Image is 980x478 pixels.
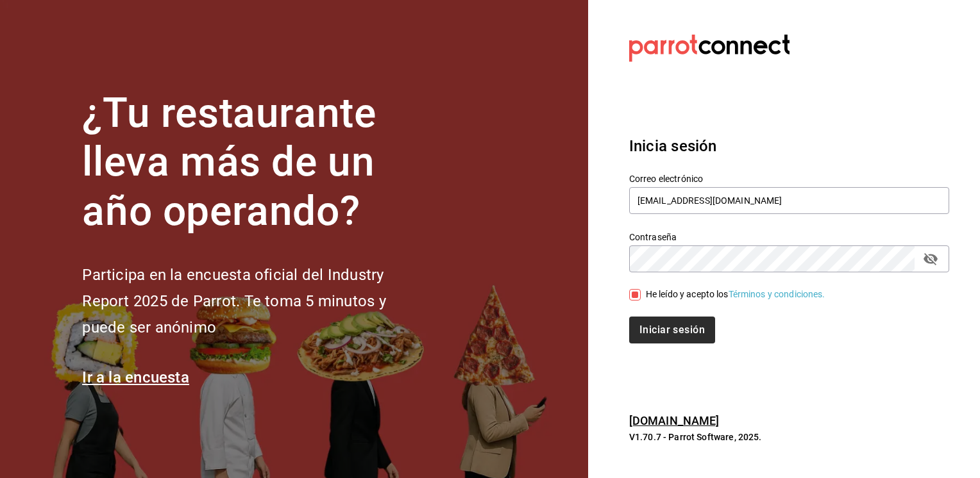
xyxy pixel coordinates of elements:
[629,232,949,241] label: Contraseña
[629,187,949,214] input: Ingresa tu correo electrónico
[82,262,428,340] h2: Participa en la encuesta oficial del Industry Report 2025 de Parrot. Te toma 5 minutos y puede se...
[629,135,949,158] h3: Inicia sesión
[82,89,428,236] h1: ¿Tu restaurante lleva más de un año operando?
[629,174,949,183] label: Correo electrónico
[920,248,942,270] button: passwordField
[82,368,189,386] a: Ir a la encuesta
[629,317,715,343] button: Iniciar sesión
[646,288,825,301] div: He leído y acepto los
[729,289,825,299] a: Términos y condiciones.
[629,414,720,427] a: [DOMAIN_NAME]
[629,431,949,443] p: V1.70.7 - Parrot Software, 2025.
